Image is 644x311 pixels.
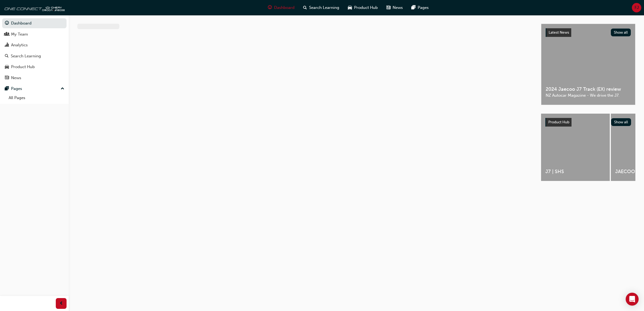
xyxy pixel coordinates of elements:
span: chart-icon [5,43,9,48]
a: J7 | SHS [541,114,610,181]
span: prev-icon [59,300,63,307]
span: news-icon [386,4,390,11]
div: Analytics [11,42,28,48]
span: Latest News [549,30,569,35]
span: search-icon [5,54,9,59]
div: Open Intercom Messenger [626,293,639,306]
span: search-icon [303,4,307,11]
button: Pages [2,84,67,94]
button: Show all [611,29,631,36]
span: Pages [418,5,429,11]
span: up-icon [61,85,64,92]
a: News [2,73,67,83]
div: News [11,75,21,81]
span: NZ Autocar Magazine - We drive the J7. [546,92,631,99]
a: guage-iconDashboard [264,2,299,13]
a: My Team [2,29,67,39]
span: car-icon [5,65,9,69]
a: Analytics [2,40,67,50]
a: pages-iconPages [407,2,433,13]
span: Search Learning [309,5,339,11]
button: DashboardMy TeamAnalyticsSearch LearningProduct HubNews [2,17,67,84]
a: Product Hub [2,62,67,72]
a: search-iconSearch Learning [299,2,344,13]
div: Pages [11,86,22,92]
span: News [393,5,403,11]
div: Search Learning [11,53,41,59]
span: FJ [635,5,639,11]
a: Search Learning [2,51,67,61]
span: J7 | SHS [545,169,605,175]
button: Show all [611,118,631,126]
div: Product Hub [11,64,35,70]
a: Dashboard [2,18,67,28]
a: Latest NewsShow all2024 Jaecoo J7 Track (EX) reviewNZ Autocar Magazine - We drive the J7. [541,24,635,105]
span: pages-icon [5,86,9,91]
span: Product Hub [548,120,569,124]
span: people-icon [5,32,9,37]
a: Product HubShow all [545,118,631,127]
img: oneconnect [3,2,65,13]
span: pages-icon [411,4,416,11]
button: FJ [632,3,641,12]
span: guage-icon [268,4,272,11]
span: 2024 Jaecoo J7 Track (EX) review [546,86,631,92]
span: car-icon [348,4,352,11]
a: news-iconNews [382,2,407,13]
span: guage-icon [5,21,9,26]
span: Product Hub [354,5,378,11]
a: Latest NewsShow all [546,28,631,37]
span: Dashboard [274,5,295,11]
span: news-icon [5,76,9,81]
a: car-iconProduct Hub [344,2,382,13]
a: All Pages [6,94,67,102]
div: My Team [11,31,28,37]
